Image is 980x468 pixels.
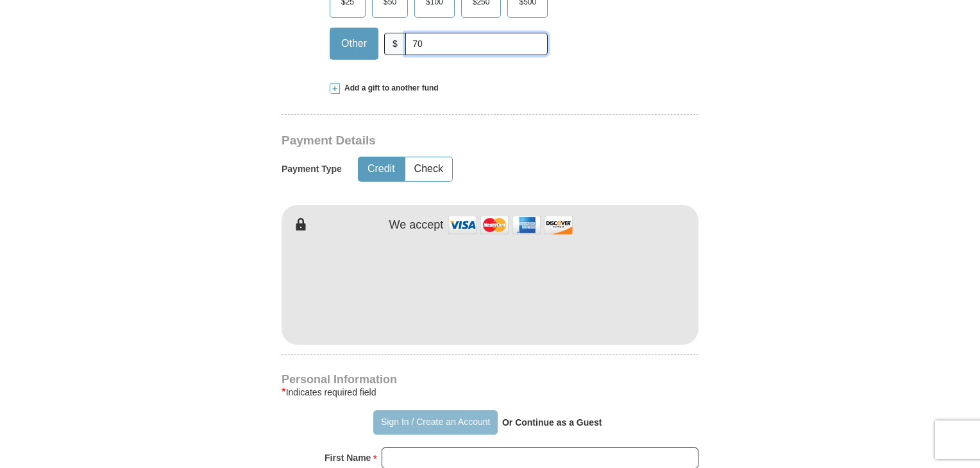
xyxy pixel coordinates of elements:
[282,164,342,175] h5: Payment Type
[359,157,404,181] button: Credit
[282,134,609,148] h3: Payment Details
[384,33,406,55] span: $
[340,83,439,94] span: Add a gift to another fund
[405,157,452,181] button: Check
[446,211,575,239] img: credit cards accepted
[373,410,497,435] button: Sign In / Create an Account
[405,33,548,55] input: Other Amount
[282,374,698,385] h4: Personal Information
[282,385,698,400] div: Indicates required field
[502,417,602,428] strong: Or Continue as a Guest
[335,34,373,53] span: Other
[389,218,444,232] h4: We accept
[325,449,371,467] strong: First Name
